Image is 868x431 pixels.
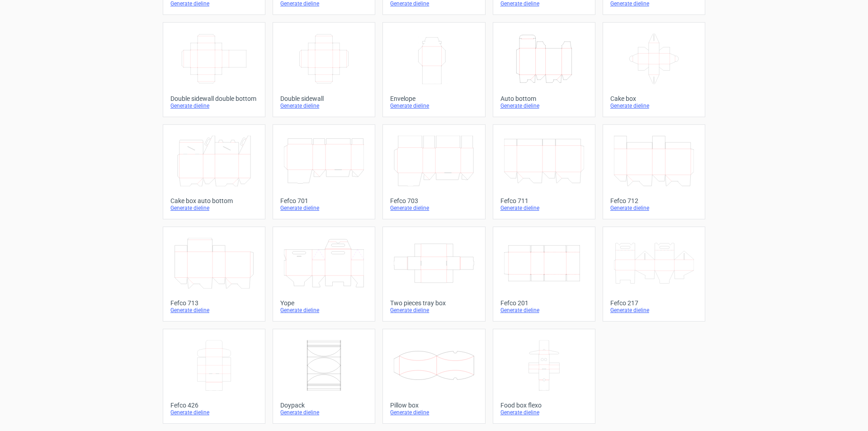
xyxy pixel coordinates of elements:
[390,95,477,102] div: Envelope
[382,124,485,219] a: Fefco 703Generate dieline
[273,227,375,322] a: YopeGenerate dieline
[170,197,258,204] div: Cake box auto bottom
[500,95,588,102] div: Auto bottom
[163,227,265,322] a: Fefco 713Generate dieline
[163,22,265,117] a: Double sidewall double bottomGenerate dieline
[382,227,485,322] a: Two pieces tray boxGenerate dieline
[603,227,705,322] a: Fefco 217Generate dieline
[280,95,368,102] div: Double sidewall
[170,95,258,102] div: Double sidewall double bottom
[500,402,588,409] div: Food box flexo
[610,102,698,109] div: Generate dieline
[170,299,258,307] div: Fefco 713
[500,204,588,212] div: Generate dieline
[610,299,698,307] div: Fefco 217
[382,329,485,424] a: Pillow boxGenerate dieline
[280,102,368,109] div: Generate dieline
[610,95,698,102] div: Cake box
[280,299,368,307] div: Yope
[390,204,477,212] div: Generate dieline
[610,307,698,314] div: Generate dieline
[610,204,698,212] div: Generate dieline
[280,197,368,204] div: Fefco 701
[603,22,705,117] a: Cake boxGenerate dieline
[280,402,368,409] div: Doypack
[390,402,477,409] div: Pillow box
[390,307,477,314] div: Generate dieline
[500,102,588,109] div: Generate dieline
[500,197,588,204] div: Fefco 711
[163,124,265,219] a: Cake box auto bottomGenerate dieline
[390,409,477,416] div: Generate dieline
[500,307,588,314] div: Generate dieline
[382,22,485,117] a: EnvelopeGenerate dieline
[280,204,368,212] div: Generate dieline
[493,22,595,117] a: Auto bottomGenerate dieline
[603,124,705,219] a: Fefco 712Generate dieline
[170,409,258,416] div: Generate dieline
[493,227,595,322] a: Fefco 201Generate dieline
[273,124,375,219] a: Fefco 701Generate dieline
[493,124,595,219] a: Fefco 711Generate dieline
[390,197,477,204] div: Fefco 703
[170,204,258,212] div: Generate dieline
[170,307,258,314] div: Generate dieline
[170,102,258,109] div: Generate dieline
[170,402,258,409] div: Fefco 426
[273,329,375,424] a: DoypackGenerate dieline
[390,299,477,307] div: Two pieces tray box
[273,22,375,117] a: Double sidewallGenerate dieline
[163,329,265,424] a: Fefco 426Generate dieline
[280,409,368,416] div: Generate dieline
[610,197,698,204] div: Fefco 712
[500,409,588,416] div: Generate dieline
[280,307,368,314] div: Generate dieline
[493,329,595,424] a: Food box flexoGenerate dieline
[500,299,588,307] div: Fefco 201
[390,102,477,109] div: Generate dieline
